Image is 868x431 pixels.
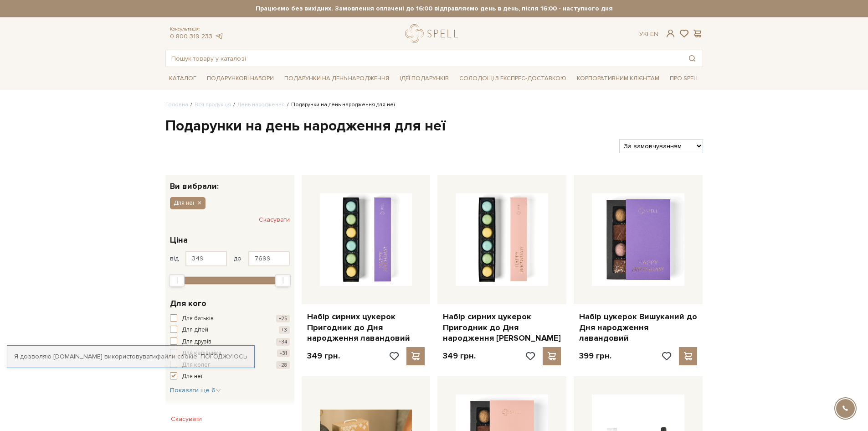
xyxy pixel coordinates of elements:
a: Ідеї подарунків [396,72,452,86]
a: Солодощі з експрес-доставкою [456,71,570,86]
a: День народження [237,101,285,108]
button: Для неї [170,372,290,381]
p: 349 грн. [307,351,340,361]
div: Min [169,274,185,287]
span: Для друзів [182,338,211,347]
span: Консультація: [170,26,224,32]
p: 349 грн. [443,351,476,361]
span: Для неї [174,199,194,207]
span: Ціна [170,234,188,246]
span: +31 [277,349,290,357]
a: файли cookie [156,353,197,360]
button: Для батьків +25 [170,314,290,323]
span: Для батьків [182,314,214,323]
button: Для неї [170,197,205,209]
button: Для дітей +3 [170,326,290,335]
input: Ціна [185,251,227,266]
a: Погоджуюсь [200,353,247,361]
span: +34 [276,338,290,346]
a: Подарункові набори [203,72,277,86]
button: Показати ще 6 [170,386,221,395]
a: Про Spell [666,72,703,86]
div: Я дозволяю [DOMAIN_NAME] використовувати [7,353,254,361]
span: до [234,254,241,263]
a: Корпоративним клієнтам [573,72,663,86]
span: Показати ще 6 [170,386,221,394]
a: En [650,30,658,38]
button: Скасувати [165,412,207,426]
a: Набір цукерок Вишуканий до Дня народження лавандовий [579,312,697,343]
button: Для друзів +34 [170,338,290,347]
button: Пошук товару у каталозі [682,50,703,67]
a: Головна [165,101,188,108]
h1: Подарунки на день народження для неї [165,117,703,136]
a: logo [405,24,462,43]
a: Каталог [165,72,200,86]
button: Скасувати [259,213,290,227]
div: Ви вибрали: [165,175,294,190]
strong: Працюємо без вихідних. Замовлення оплачені до 16:00 відправляємо день в день, після 16:00 - насту... [165,5,703,13]
a: Вся продукція [195,101,231,108]
li: Подарунки на день народження для неї [285,101,395,109]
span: +3 [279,326,290,334]
div: Ук [639,30,658,38]
span: | [647,30,648,38]
span: Для дітей [182,326,208,335]
input: Пошук товару у каталозі [166,50,682,67]
a: Подарунки на День народження [281,72,393,86]
a: Набір сирних цукерок Пригодник до Дня народження [PERSON_NAME] [443,312,561,343]
span: від [170,254,179,263]
span: Для неї [182,372,202,381]
div: Max [275,274,291,287]
p: 399 грн. [579,351,611,361]
input: Ціна [248,251,290,266]
span: Для кого [170,297,206,310]
a: Набір сирних цукерок Пригодник до Дня народження лавандовий [307,312,425,343]
a: telegram [215,32,224,40]
span: +28 [276,361,290,369]
span: +25 [276,315,290,322]
a: 0 800 319 233 [170,32,212,40]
